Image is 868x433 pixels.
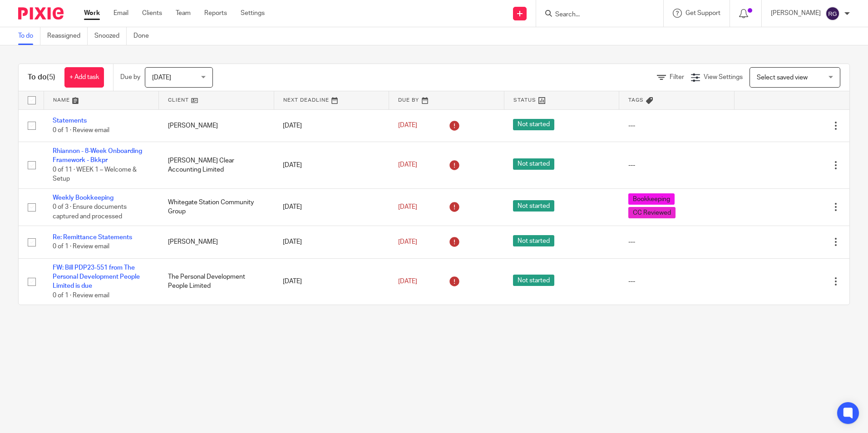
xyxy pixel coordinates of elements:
[513,275,554,286] span: Not started
[142,9,162,18] a: Clients
[18,7,64,20] img: Pixie
[53,167,137,182] span: 0 of 11 · WEEK 1 – Welcome & Setup
[398,278,417,285] span: [DATE]
[152,74,171,81] span: [DATE]
[159,142,274,188] td: [PERSON_NAME] Clear Accounting Limited
[274,258,389,305] td: [DATE]
[513,235,554,246] span: Not started
[513,158,554,170] span: Not started
[28,73,55,82] h1: To do
[628,98,644,103] span: Tags
[771,9,821,18] p: [PERSON_NAME]
[159,226,274,258] td: [PERSON_NAME]
[159,258,274,305] td: The Personal Development People Limited
[757,74,808,81] span: Select saved view
[274,142,389,188] td: [DATE]
[84,9,100,18] a: Work
[274,188,389,226] td: [DATE]
[18,27,40,45] a: To do
[628,237,725,246] div: ---
[825,6,840,21] img: svg%3E
[94,27,127,45] a: Snoozed
[398,239,417,245] span: [DATE]
[274,226,389,258] td: [DATE]
[554,11,636,19] input: Search
[159,188,274,226] td: Whitegate Station Community Group
[53,292,109,299] span: 0 of 1 · Review email
[274,109,389,142] td: [DATE]
[133,27,156,45] a: Done
[628,193,675,205] span: Bookkeeping
[628,207,676,218] span: CC Reviewed
[53,127,109,133] span: 0 of 1 · Review email
[53,265,140,290] a: FW: Bill PDP23-551 from The Personal Development People Limited is due
[513,200,554,212] span: Not started
[120,73,140,82] p: Due by
[53,204,127,220] span: 0 of 3 · Ensure documents captured and processed
[628,121,725,130] div: ---
[704,74,743,80] span: View Settings
[241,9,265,18] a: Settings
[628,277,725,286] div: ---
[64,67,104,88] a: + Add task
[53,195,113,201] a: Weekly Bookkeeping
[47,27,88,45] a: Reassigned
[53,148,142,163] a: Rhiannon - 8-Week Onboarding Framework - Bkkpr
[670,74,684,80] span: Filter
[53,244,109,250] span: 0 of 1 · Review email
[47,74,55,81] span: (5)
[176,9,191,18] a: Team
[628,161,725,170] div: ---
[113,9,128,18] a: Email
[159,109,274,142] td: [PERSON_NAME]
[513,119,554,130] span: Not started
[53,118,87,124] a: Statements
[398,204,417,210] span: [DATE]
[53,234,132,241] a: Re: Remittance Statements
[204,9,227,18] a: Reports
[686,10,720,16] span: Get Support
[398,162,417,168] span: [DATE]
[398,123,417,129] span: [DATE]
